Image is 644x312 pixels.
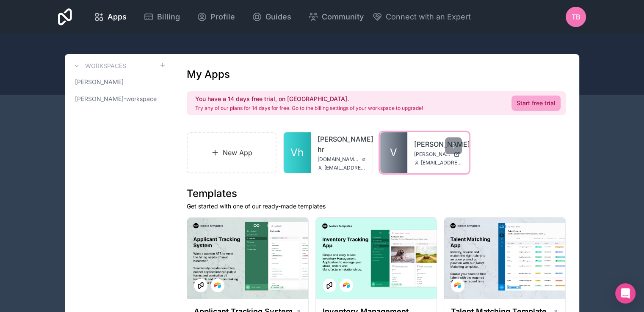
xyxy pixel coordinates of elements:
h1: Templates [187,187,566,200]
a: Apps [87,8,133,26]
a: Community [301,8,370,26]
a: Start free trial [511,96,561,111]
span: Vh [290,146,304,159]
div: Open Intercom Messenger [615,283,636,304]
span: TB [572,12,580,22]
button: Connect with an Expert [372,11,471,23]
p: Get started with one of our ready-made templates [187,202,566,211]
span: Apps [108,11,127,23]
a: Guides [245,8,298,26]
a: [PERSON_NAME] [72,74,166,90]
img: Airtable Logo [214,282,221,289]
a: Workspaces [72,61,126,71]
a: Profile [190,8,242,26]
span: Billing [157,11,180,23]
p: Try any of our plans for 14 days for free. Go to the billing settings of your workspace to upgrade! [195,105,423,112]
span: [EMAIL_ADDRESS][PERSON_NAME][DOMAIN_NAME] [421,159,462,166]
img: Airtable Logo [343,282,350,289]
a: [PERSON_NAME]-hr [318,134,366,154]
span: [EMAIL_ADDRESS][PERSON_NAME][DOMAIN_NAME] [324,164,366,171]
a: Vh [284,132,311,173]
span: [PERSON_NAME][DOMAIN_NAME] [414,151,451,158]
a: [PERSON_NAME]-workspace [72,91,166,107]
span: [DOMAIN_NAME][PERSON_NAME] [318,156,359,163]
span: Profile [210,11,235,23]
a: [PERSON_NAME][DOMAIN_NAME] [414,151,462,158]
img: Airtable Logo [454,282,461,289]
span: V [390,146,397,159]
span: Community [322,11,364,23]
a: [DOMAIN_NAME][PERSON_NAME] [318,156,366,163]
a: [PERSON_NAME] [414,139,462,149]
span: [PERSON_NAME] [75,78,124,86]
span: Connect with an Expert [386,11,471,23]
a: V [380,132,407,173]
h2: You have a 14 days free trial, on [GEOGRAPHIC_DATA]. [195,95,423,103]
h1: My Apps [187,68,230,81]
span: [PERSON_NAME]-workspace [75,95,157,103]
span: Guides [265,11,291,23]
a: New App [187,132,276,173]
h3: Workspaces [85,62,126,70]
a: Billing [137,8,187,26]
